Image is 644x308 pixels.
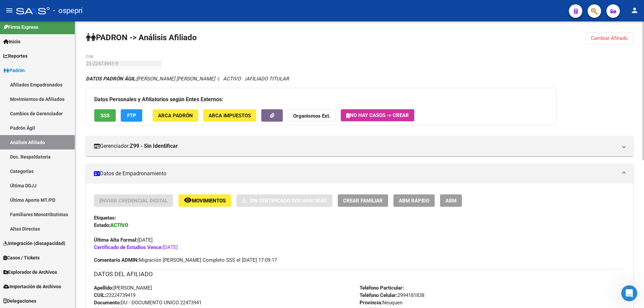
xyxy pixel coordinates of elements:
mat-expansion-panel-header: Gerenciador:Z99 - Sin Identificar [86,136,633,156]
strong: ACTIVO [110,222,128,228]
span: Inicio [3,38,20,45]
span: DU - DOCUMENTO UNICO 22473941 [94,300,202,306]
span: Firma Express [3,23,38,31]
strong: Teléfono Particular: [360,285,404,291]
button: Crear Familiar [338,194,388,207]
h3: Datos Personales y Afiliatorios según Entes Externos: [94,95,548,104]
span: Cambiar Afiliado [591,35,628,41]
span: ARCA Impuestos [209,113,251,119]
span: Padrón [3,67,25,74]
button: Sin Certificado Discapacidad [236,194,332,207]
button: FTP [121,109,142,122]
span: [PERSON_NAME] [94,285,152,291]
strong: Certificado de Estudios Vence: [94,244,163,250]
button: ABM [440,194,462,207]
button: SSS [94,109,116,122]
span: SSS [101,113,110,119]
span: Enviar Credencial Digital [99,198,168,204]
mat-panel-title: Datos de Empadronamiento [94,170,617,177]
button: No hay casos -> Crear [341,109,414,121]
strong: Organismos Ext. [293,113,330,119]
strong: DATOS PADRÓN ÁGIL: [86,76,137,82]
strong: Etiquetas: [94,215,116,221]
span: Importación de Archivos [3,283,61,290]
button: ARCA Impuestos [203,109,256,122]
i: | ACTIVO | [86,76,289,82]
span: Delegaciones [3,297,36,305]
button: Enviar Credencial Digital [94,194,173,207]
span: [DATE] [94,237,153,243]
span: Integración (discapacidad) [3,240,65,247]
button: ABM Rápido [393,194,435,207]
span: Neuquen [360,300,402,306]
mat-panel-title: Gerenciador: [94,142,617,150]
mat-expansion-panel-header: Datos de Empadronamiento [86,164,633,184]
button: Movimientos [178,194,231,207]
strong: Estado: [94,222,110,228]
strong: Última Alta Formal: [94,237,138,243]
span: 23224739419 [94,292,136,298]
span: ABM [445,198,457,204]
span: - ospepri [53,3,83,18]
span: AFILIADO TITULAR [246,76,289,82]
span: Explorador de Archivos [3,268,57,276]
strong: CUIL: [94,292,106,298]
span: Movimientos [192,198,226,204]
strong: Z99 - Sin Identificar [130,142,178,150]
span: Reportes [3,52,28,60]
iframe: Intercom live chat [621,285,637,301]
strong: PADRON -> Análisis Afiliado [86,33,197,42]
button: Cambiar Afiliado [585,32,633,44]
button: Organismos Ext. [288,109,336,122]
span: Sin Certificado Discapacidad [250,198,327,204]
h3: DATOS DEL AFILIADO [94,269,625,279]
span: No hay casos -> Crear [346,112,409,118]
mat-icon: menu [5,6,13,14]
span: FTP [127,113,136,119]
span: Crear Familiar [343,198,383,204]
span: ARCA Padrón [158,113,193,119]
span: Casos / Tickets [3,254,40,261]
span: [PERSON_NAME] [PERSON_NAME] - [86,76,218,82]
span: [DATE] [94,244,178,250]
span: 2994181838 [360,292,424,298]
strong: Provincia: [360,300,382,306]
span: ABM Rápido [399,198,429,204]
strong: Documento: [94,300,121,306]
mat-icon: person [631,6,639,14]
button: ARCA Padrón [153,109,198,122]
strong: Apellido: [94,285,113,291]
strong: Comentario ADMIN: [94,257,139,263]
mat-icon: remove_red_eye [184,196,192,204]
span: Migración [PERSON_NAME] Completo SSS el [DATE] 17:09:17 [94,256,277,264]
strong: Teléfono Celular: [360,292,397,298]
